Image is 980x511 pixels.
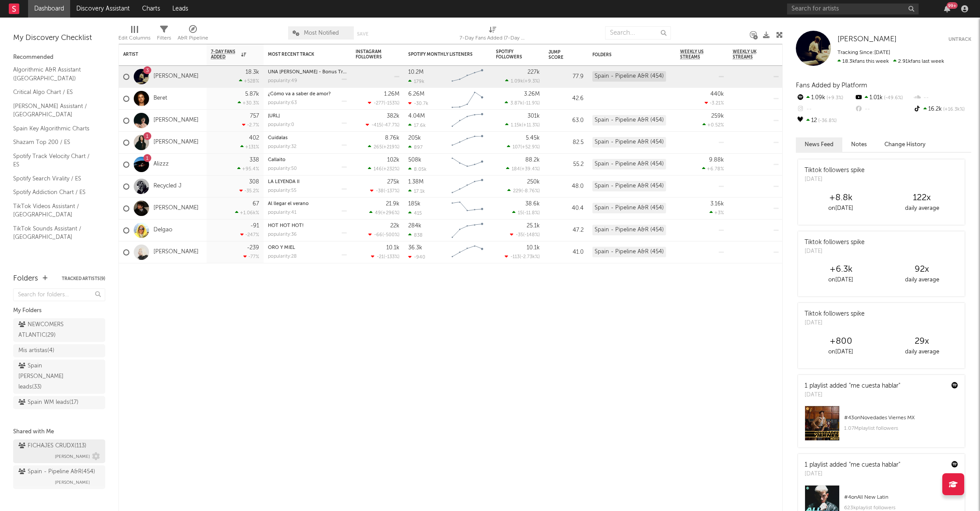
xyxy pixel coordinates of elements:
[881,275,962,285] div: daily average
[390,223,399,229] div: 22k
[376,189,384,194] span: -38
[386,245,399,251] div: 10.1k
[268,136,347,140] div: Cuídalas
[368,166,399,172] div: ( )
[408,254,425,260] div: -940
[787,4,919,14] input: Search for artists
[524,211,538,216] span: -11.8 %
[592,115,666,126] div: Spain - Pipeline A&R (454)
[13,87,96,97] a: Critical Algo Chart / ES
[408,101,428,106] div: -30.7k
[153,117,199,124] a: [PERSON_NAME]
[13,427,105,437] div: Shared with Me
[805,470,900,479] div: [DATE]
[527,113,540,119] div: 301k
[387,157,399,163] div: 102k
[510,232,540,238] div: ( )
[239,188,259,194] div: -35.2 %
[513,189,521,194] span: 229
[13,174,96,184] a: Spotify Search Virality / ES
[268,136,288,140] a: Cuídalas
[408,232,423,238] div: 838
[592,181,666,191] div: Spain - Pipeline A&R (454)
[796,82,867,89] span: Fans Added by Platform
[385,189,398,194] span: -137 %
[549,115,584,126] div: 63.0
[408,179,424,185] div: 1.38M
[243,254,259,259] div: -77 %
[118,22,150,47] div: Edit Columns
[511,123,522,128] span: 1.15k
[268,210,296,215] div: popularity: 41
[705,100,724,106] div: -3.21 %
[385,101,398,106] span: -153 %
[525,201,540,207] div: 38.6k
[13,306,105,316] div: My Folders
[153,183,182,190] a: Recycled J
[527,69,540,75] div: 227k
[250,223,259,229] div: -91
[549,137,584,148] div: 82.5
[844,413,958,423] div: # 43 on Novedades Viernes MX
[366,122,399,128] div: ( )
[549,50,570,60] div: Jump Score
[505,78,540,84] div: ( )
[268,245,295,250] a: ORO Y MIEL
[408,135,421,141] div: 205k
[460,22,525,47] div: 7-Day Fans Added (7-Day Fans Added)
[948,35,971,44] button: Untrack
[796,92,854,104] div: 1.09k
[370,188,399,194] div: ( )
[18,320,80,341] div: NEWCOMERS ATLANTIC ( 29 )
[800,347,881,357] div: on [DATE]
[385,255,398,259] span: -133 %
[386,201,399,207] div: 21.9k
[13,273,38,284] div: Folders
[522,145,538,150] span: +52.9 %
[153,139,199,146] a: [PERSON_NAME]
[238,100,259,106] div: +30.3 %
[805,381,900,391] div: 1 playlist added
[592,71,666,82] div: Spain - Pipeline A&R (454)
[524,79,538,84] span: +9.3 %
[13,101,96,119] a: [PERSON_NAME] Assistant / [GEOGRAPHIC_DATA]
[246,69,259,75] div: 18.3k
[709,210,724,216] div: +3 %
[387,113,399,119] div: 382k
[524,233,538,238] span: -148 %
[913,92,971,104] div: --
[711,113,724,119] div: 259k
[268,70,347,75] div: UNA VELITA - Bonus Track
[448,88,487,110] svg: Chart title
[844,492,958,503] div: # 4 on All New Latin
[268,122,294,127] div: popularity: 0
[448,110,487,132] svg: Chart title
[526,135,540,141] div: 5.45k
[592,159,666,169] div: Spain - Pipeline A&R (454)
[408,201,421,207] div: 185k
[805,166,865,175] div: Tiktok followers spike
[448,154,487,176] svg: Chart title
[549,247,584,258] div: 41.0
[211,49,239,60] span: 7-Day Fans Added
[268,114,347,119] div: audio_despedida_PAv2.ai
[268,92,347,97] div: ¿Cómo va a saber de amor?
[153,205,199,212] a: [PERSON_NAME]
[408,79,424,84] div: 179k
[605,26,671,40] input: Search...
[524,91,540,97] div: 3.26M
[506,166,540,172] div: ( )
[507,144,540,150] div: ( )
[881,264,962,275] div: 92 x
[549,159,584,170] div: 55.2
[18,345,54,356] div: Mis artistas ( 4 )
[13,65,96,83] a: Algorithmic A&R Assistant ([GEOGRAPHIC_DATA])
[13,224,96,242] a: TikTok Sounds Assistant / [GEOGRAPHIC_DATA]
[592,137,666,148] div: Spain - Pipeline A&R (454)
[854,92,912,104] div: 1.01k
[153,161,169,168] a: Alizzz
[387,179,399,185] div: 275k
[383,167,398,172] span: +232 %
[942,107,965,112] span: +16.3k %
[448,220,487,241] svg: Chart title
